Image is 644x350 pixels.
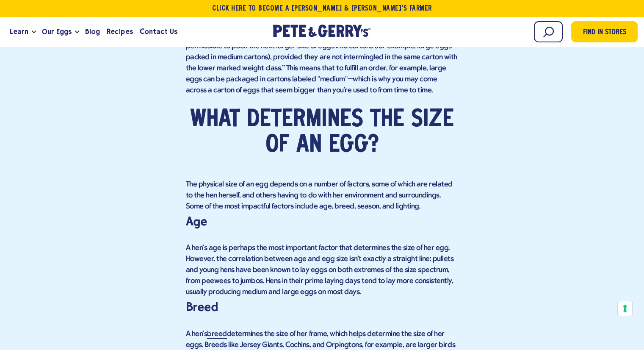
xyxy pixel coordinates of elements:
div: A hen's age is perhaps the most important factor that determines the size of her egg. However, th... [186,243,459,298]
a: Recipes [103,20,136,43]
div: The physical size of an egg depends on a number of factors, some of which are related to the hen ... [186,179,459,212]
button: Open the dropdown menu for Our Eggs [75,31,79,33]
h2: What determines the size of an egg? [186,107,459,158]
span: Learn [10,26,28,37]
a: Learn [6,20,32,43]
span: Recipes [107,26,133,37]
button: Open the dropdown menu for Learn [32,31,36,33]
button: Your consent preferences for tracking technologies [618,301,632,316]
a: Our Eggs [39,20,75,43]
span: Find in Stores [583,27,626,39]
div: Sometimes certain egg sizes are in higher supply than others. The states that "it is permissible ... [186,30,459,96]
a: Contact Us [136,20,181,43]
span: Contact Us [140,26,177,37]
input: Search [534,21,563,42]
a: Find in Stores [571,21,638,42]
a: Blog [82,20,103,43]
h3: Age [186,212,459,231]
a: breed [207,330,227,339]
span: Our Eggs [42,26,72,37]
h3: Breed [186,298,459,317]
span: Blog [85,26,100,37]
